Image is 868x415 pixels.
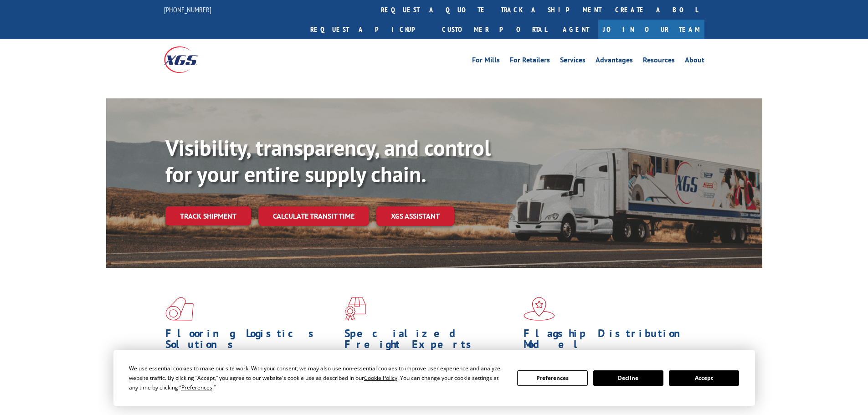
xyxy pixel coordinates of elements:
[643,56,675,67] a: Resources
[598,20,704,39] a: Join Our Team
[164,5,211,14] a: [PHONE_NUMBER]
[524,328,696,354] h1: Flagship Distribution Model
[165,206,251,225] a: Track shipment
[258,206,369,226] a: Calculate transit time
[303,20,435,39] a: Request a pickup
[165,328,338,354] h1: Flooring Logistics Solutions
[113,350,755,406] div: Cookie Consent Prompt
[593,370,663,386] button: Decline
[165,297,194,321] img: xgs-icon-total-supply-chain-intelligence-red
[181,384,212,391] span: Preferences
[435,20,554,39] a: Customer Portal
[517,370,587,386] button: Preferences
[129,364,506,392] div: We use essential cookies to make our site work. With your consent, we may also use non-essential ...
[472,56,500,67] a: For Mills
[364,374,397,382] span: Cookie Policy
[554,20,598,39] a: Agent
[376,206,454,226] a: XGS ASSISTANT
[510,56,550,67] a: For Retailers
[669,370,739,386] button: Accept
[524,297,555,321] img: xgs-icon-flagship-distribution-model-red
[165,133,491,188] b: Visibility, transparency, and control for your entire supply chain.
[344,328,517,354] h1: Specialized Freight Experts
[344,297,366,321] img: xgs-icon-focused-on-flooring-red
[560,56,586,67] a: Services
[685,56,704,67] a: About
[596,56,633,67] a: Advantages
